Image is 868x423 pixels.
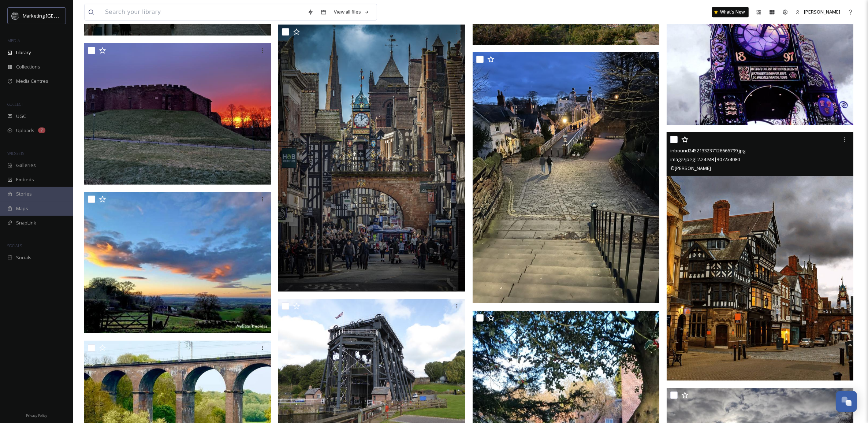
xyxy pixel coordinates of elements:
span: SOCIALS [7,243,22,248]
span: Socials [16,254,31,261]
span: Maps [16,205,28,212]
div: 7 [38,127,45,133]
span: Library [16,49,31,56]
span: Privacy Policy [26,413,47,418]
span: Embeds [16,176,34,183]
span: © [PERSON_NAME] [670,165,711,171]
span: Galleries [16,162,36,169]
a: [PERSON_NAME] [792,5,844,19]
img: IMG_2492.jpeg [473,52,661,303]
span: MEDIA [7,38,20,43]
img: IMG_3283.jpeg [84,43,273,185]
img: inbound3448956487365134299.jpg [84,192,273,333]
span: WIDGETS [7,151,24,156]
span: inbound2452133237126666799.jpg [670,147,745,154]
a: What's New [712,7,749,17]
span: Uploads [16,127,34,134]
a: View all files [330,5,373,19]
img: inbound2452133237126666799.jpg [667,132,853,381]
img: MC-Logo-01.svg [12,12,19,19]
span: UGC [16,113,26,120]
img: TCH_clock24_1.jpeg [278,25,467,291]
span: Stories [16,190,32,197]
span: COLLECT [7,101,23,107]
span: image/jpeg | 2.24 MB | 3072 x 4080 [670,156,740,163]
span: Media Centres [16,78,48,85]
span: SnapLink [16,219,36,226]
span: [PERSON_NAME] [804,8,840,15]
input: Search your library [101,4,304,20]
button: Open Chat [836,391,857,412]
span: Marketing [GEOGRAPHIC_DATA] [23,12,92,19]
span: Collections [16,63,40,70]
a: Privacy Policy [26,411,47,419]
